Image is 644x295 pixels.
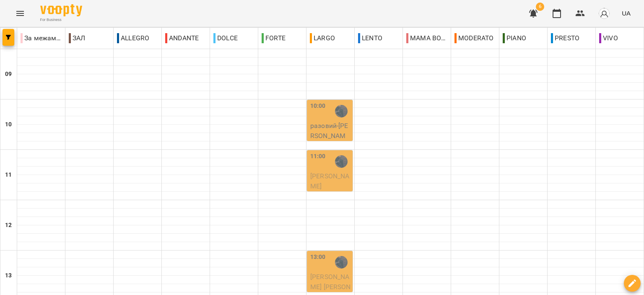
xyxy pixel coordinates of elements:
[262,33,286,43] p: FORTE
[551,33,579,43] p: PRESTO
[310,121,351,151] p: разовий - [PERSON_NAME]
[5,170,12,180] h6: 11
[622,9,631,18] span: UA
[536,3,544,11] span: 6
[5,70,12,79] h6: 09
[310,102,326,111] label: 10:00
[40,17,82,23] span: For Business
[10,3,30,23] button: Menu
[598,8,610,19] img: avatar_s.png
[310,191,351,211] p: гітара, електрогітара
[5,221,12,230] h6: 12
[213,33,238,43] p: DOLCE
[618,5,634,21] button: UA
[310,152,326,161] label: 11:00
[310,172,349,190] span: [PERSON_NAME]
[406,33,447,43] p: MAMA BOSS
[335,256,348,269] img: Воробей Павло
[310,33,335,43] p: LARGO
[165,33,199,43] p: ANDANTE
[358,33,382,43] p: LENTO
[310,253,326,262] label: 13:00
[599,33,618,43] p: VIVO
[5,271,12,280] h6: 13
[335,105,348,117] img: Воробей Павло
[5,120,12,129] h6: 10
[69,33,86,43] p: ЗАЛ
[40,4,82,16] img: Voopty Logo
[21,33,62,43] p: За межами школи
[503,33,526,43] p: PIANO
[117,33,149,43] p: ALLEGRO
[454,33,493,43] p: MODERATO
[335,155,348,168] img: Воробей Павло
